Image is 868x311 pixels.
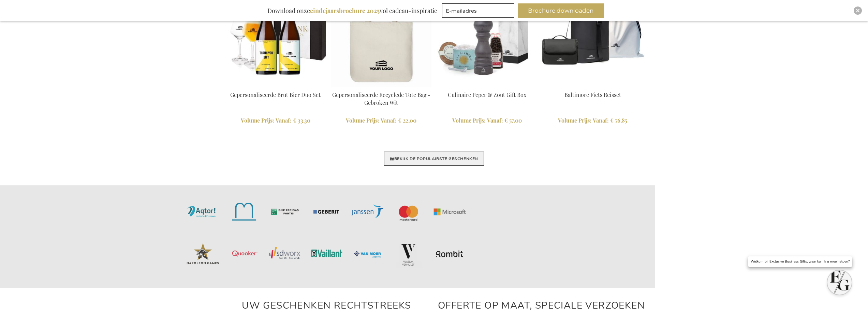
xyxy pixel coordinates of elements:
a: BEKIJK DE POPULAIRSTE GESCHENKEN [384,152,484,166]
div: Close [854,6,862,15]
input: E-mailadres [442,3,514,18]
span: € 76,85 [610,117,627,124]
span: Volume Prijs: [452,117,486,124]
a: Culinaire Peper & Zout Gift Box Culinaire Peper & Zout Gift Box [435,83,540,89]
a: Gepersonaliseerde Recyclede Tote Bag - Gebroken Wit [332,91,430,106]
span: € 57,00 [504,117,522,124]
a: Volume Prijs: Vanaf € 57,00 [435,117,540,125]
span: Volume Prijs: [558,117,591,124]
span: Vanaf [381,117,397,124]
a: Personalised Champagne Beer Gepersonaliseerde Brut Bier Duo Set [223,83,328,89]
span: € 22,00 [398,117,416,124]
span: Vanaf [487,117,503,124]
a: Volume Prijs: Vanaf € 76,85 [540,117,645,125]
span: Vanaf [593,117,609,124]
a: Baltimore Bike Travel Set Baltimore Fiets Reisset [540,83,645,89]
span: Volume Prijs: [346,117,379,124]
span: Volume Prijs: [241,117,274,124]
b: eindejaarsbrochure 2025 [310,6,380,15]
a: Personalised Recycled Tote Bag - Off White [329,83,434,89]
span: € 33,30 [293,117,310,124]
div: Download onze vol cadeau-inspiratie [264,3,440,18]
img: Close [856,9,860,13]
a: Volume Prijs: Vanaf € 33,30 [223,117,328,125]
a: Volume Prijs: Vanaf € 22,00 [329,117,434,125]
button: Brochure downloaden [518,3,604,18]
form: marketing offers and promotions [442,3,516,20]
span: Vanaf [276,117,292,124]
a: Gepersonaliseerde Brut Bier Duo Set [230,91,321,98]
a: Baltimore Fiets Reisset [564,91,621,98]
a: Culinaire Peper & Zout Gift Box [448,91,526,98]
